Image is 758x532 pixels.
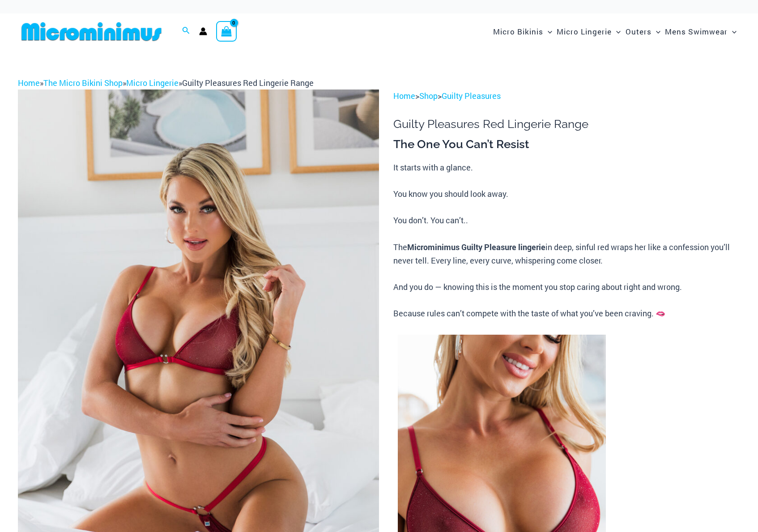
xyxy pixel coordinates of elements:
a: Mens SwimwearMenu ToggleMenu Toggle [663,18,739,45]
h3: The One You Can’t Resist [393,137,740,152]
span: Menu Toggle [652,20,660,43]
a: Micro Lingerie [126,77,179,88]
img: MM SHOP LOGO FLAT [18,21,165,42]
p: It starts with a glance. You know you should look away. You don’t. You can’t.. The in deep, sinfu... [393,161,740,320]
span: Menu Toggle [612,20,621,43]
span: Menu Toggle [728,20,737,43]
a: Home [393,90,415,101]
p: > > [393,89,740,103]
a: Micro LingerieMenu ToggleMenu Toggle [554,18,623,45]
a: View Shopping Cart, empty [216,21,237,42]
b: Microminimus Guilty Pleasure lingerie [407,242,545,252]
a: OutersMenu ToggleMenu Toggle [623,18,663,45]
span: Micro Lingerie [557,20,612,43]
span: Outers [626,20,652,43]
span: Guilty Pleasures Red Lingerie Range [182,77,314,88]
a: The Micro Bikini Shop [43,77,123,88]
a: Search icon link [182,26,190,37]
a: Home [18,77,40,88]
a: Account icon link [199,27,207,35]
span: Menu Toggle [543,20,552,43]
a: Guilty Pleasures [442,90,501,101]
h1: Guilty Pleasures Red Lingerie Range [393,117,740,131]
span: Micro Bikinis [493,20,543,43]
span: » » » [18,77,314,88]
nav: Site Navigation [490,17,740,47]
span: Mens Swimwear [665,20,728,43]
a: Shop [419,90,438,101]
a: Micro BikinisMenu ToggleMenu Toggle [491,18,554,45]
